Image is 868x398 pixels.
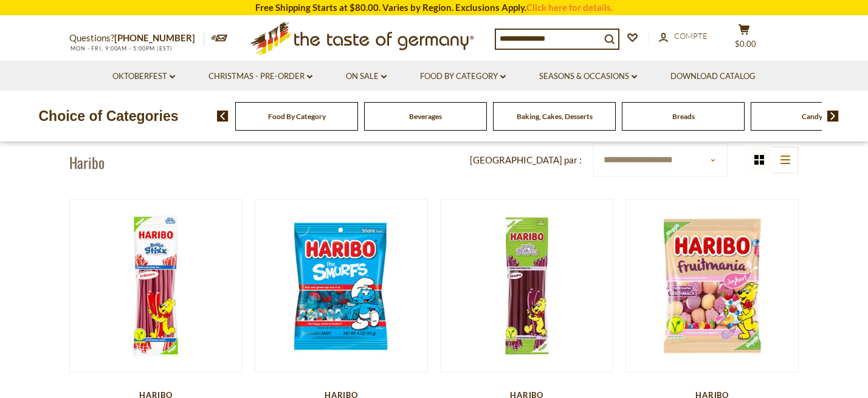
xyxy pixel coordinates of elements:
[526,2,613,13] a: Click here for details.
[217,111,229,122] img: previous arrow
[670,70,756,83] a: Download Catalog
[827,111,839,122] img: next arrow
[735,39,756,49] span: $0.00
[517,112,593,121] a: Baking, Cakes, Desserts
[255,200,427,372] img: Haribo The Smurfs Gummies
[674,31,708,41] span: Compte
[470,153,582,168] label: [GEOGRAPHIC_DATA] par :
[346,70,387,83] a: On Sale
[802,112,822,121] a: Candy
[70,200,242,372] img: Haribo Balla Stixx
[112,70,175,83] a: Oktoberfest
[672,112,695,121] a: Breads
[69,30,204,46] p: Questions?
[726,24,762,54] button: $0.00
[114,32,195,43] a: [PHONE_NUMBER]
[539,70,637,83] a: Seasons & Occasions
[659,30,708,43] a: Compte
[420,70,506,83] a: Food By Category
[409,112,442,121] a: Beverages
[268,112,326,121] a: Food By Category
[69,45,173,52] span: MON - FRI, 9:00AM - 5:00PM (EST)
[69,153,105,171] h1: Haribo
[441,200,613,372] img: Haribo Balla Stixx Cherry
[208,70,312,83] a: Christmas - PRE-ORDER
[626,200,798,372] img: Haribo Fruitmania Yoghurt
